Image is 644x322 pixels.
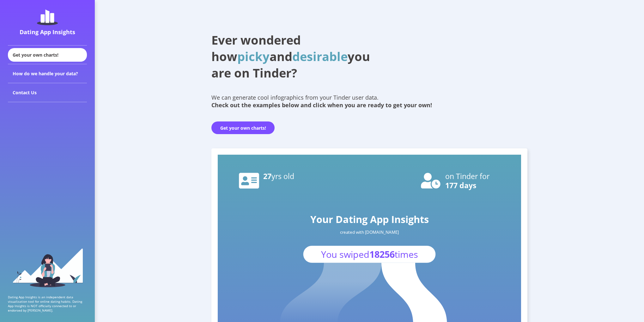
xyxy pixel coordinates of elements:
span: desirable [292,48,348,65]
text: 177 days [445,180,476,190]
tspan: times [395,248,418,260]
img: dating-app-insights-logo.5abe6921.svg [37,9,58,25]
tspan: yrs old [271,171,294,181]
text: You swiped [321,248,418,260]
text: Your Dating App Insights [310,213,429,226]
div: How do we handle your data? [8,64,87,83]
text: on Tinder for [445,171,490,181]
div: Dating App Insights [9,28,85,36]
p: Dating App Insights is an independent data visualization tool for online dating habits. Dating Ap... [8,295,87,313]
h1: Ever wondered how and you are on Tinder? [211,32,385,81]
button: Get your own charts! [211,121,275,134]
img: sidebar_girl.91b9467e.svg [12,248,83,287]
text: created with [DOMAIN_NAME] [340,229,399,235]
text: 27 [263,171,294,181]
tspan: 18256 [369,248,395,260]
div: Get your own charts! [8,48,87,62]
div: Contact Us [8,83,87,102]
span: picky [237,48,270,65]
b: Check out the examples below and click when you are ready to get your own! [211,101,432,109]
div: We can generate cool infographics from your Tinder user data. [211,94,527,109]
